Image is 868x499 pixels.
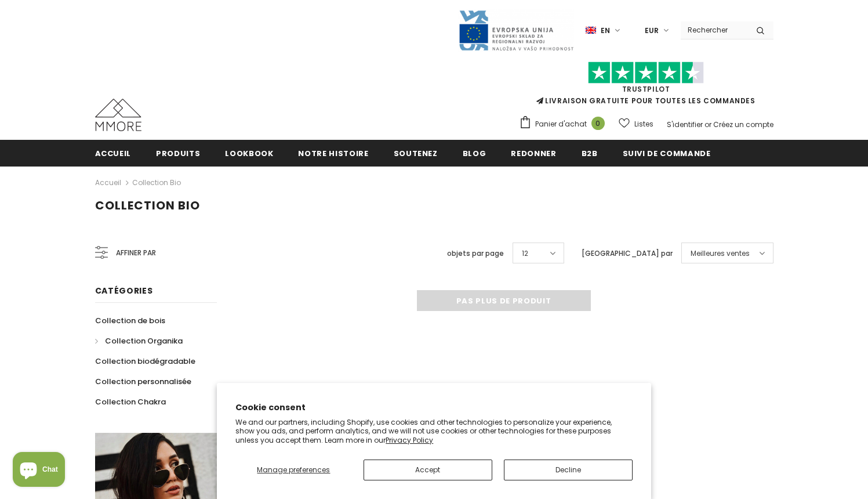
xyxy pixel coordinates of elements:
span: Blog [463,148,486,159]
button: Accept [364,460,492,480]
span: Collection Bio [95,197,200,214]
span: Listes [634,118,653,130]
a: Suivi de commande [623,140,711,166]
img: i-lang-1.png [586,26,596,35]
span: Collection biodégradable [95,356,195,367]
button: Decline [504,460,633,480]
span: 0 [591,117,605,130]
inbox-online-store-chat: Shopify online store chat [9,452,68,490]
span: soutenez [394,148,438,159]
h2: Cookie consent [235,402,633,414]
span: Produits [156,148,200,159]
a: soutenez [394,140,438,166]
span: Panier d'achat [535,118,587,130]
a: Listes [619,114,653,134]
img: Faites confiance aux étoiles pilotes [588,62,704,84]
a: Produits [156,140,200,166]
a: Panier d'achat 0 [519,115,611,133]
img: Cas MMORE [95,99,141,131]
span: Affiner par [116,247,156,259]
span: Notre histoire [298,148,368,159]
span: Collection Chakra [95,396,166,407]
a: Accueil [95,140,132,166]
a: Privacy Policy [386,435,433,445]
span: Redonner [511,148,556,159]
span: Collection de bois [95,315,165,326]
a: Collection biodégradable [95,351,195,371]
label: objets par page [447,248,504,259]
a: Créez un compte [713,120,773,129]
a: Collection Chakra [95,392,166,412]
label: [GEOGRAPHIC_DATA] par [582,248,673,259]
a: S'identifier [667,120,703,129]
a: Accueil [95,176,121,190]
a: Collection personnalisée [95,371,191,392]
span: Catégories [95,285,153,296]
span: Collection Organika [105,335,183,346]
span: en [601,25,610,37]
span: Accueil [95,148,132,159]
a: B2B [582,140,598,166]
a: TrustPilot [622,84,670,94]
span: or [704,120,711,129]
img: Javni Razpis [458,9,574,52]
a: Redonner [511,140,556,166]
a: Collection Organika [95,331,183,351]
p: We and our partners, including Shopify, use cookies and other technologies to personalize your ex... [235,418,633,445]
span: LIVRAISON GRATUITE POUR TOUTES LES COMMANDES [519,67,773,106]
a: Collection Bio [132,178,181,187]
a: Javni Razpis [458,25,574,35]
input: Search Site [681,21,747,38]
a: Collection de bois [95,310,165,331]
span: Lookbook [225,148,273,159]
span: Manage preferences [257,465,330,475]
button: Manage preferences [235,460,351,480]
span: EUR [645,25,659,37]
span: 12 [522,248,528,259]
a: Notre histoire [298,140,368,166]
span: Collection personnalisée [95,376,191,387]
span: Suivi de commande [623,148,711,159]
span: B2B [582,148,598,159]
a: Blog [463,140,486,166]
span: Meilleures ventes [691,248,750,259]
a: Lookbook [225,140,273,166]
